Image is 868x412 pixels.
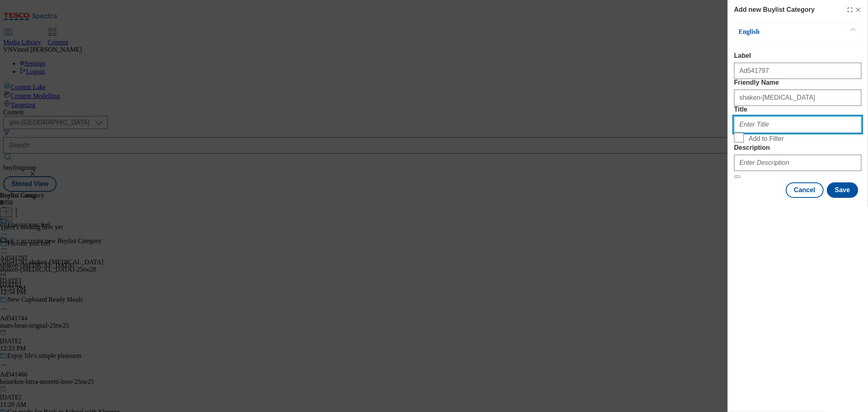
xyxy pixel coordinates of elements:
[734,63,861,79] input: Enter Label
[734,144,861,151] label: Description
[749,135,784,142] span: Add to Filter
[734,79,861,86] label: Friendly Name
[734,116,861,133] input: Enter Title
[739,28,824,36] p: English
[734,90,861,106] input: Enter Friendly Name
[734,52,861,59] label: Label
[734,106,861,113] label: Title
[786,182,823,198] button: Cancel
[827,182,858,198] button: Save
[734,5,815,15] h4: Add new Buylist Category
[734,155,861,171] input: Enter Description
